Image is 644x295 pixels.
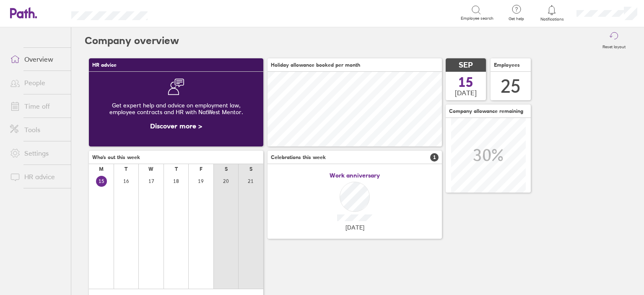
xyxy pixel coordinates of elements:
[225,166,228,172] div: S
[458,76,473,89] span: 15
[503,16,530,21] span: Get help
[170,9,192,16] div: Search
[455,89,477,97] span: [DATE]
[125,166,127,172] div: T
[271,154,326,160] span: Celebrations this week
[3,74,71,91] a: People
[3,168,71,185] a: HR advice
[96,95,257,122] div: Get expert help and advice on employment law, employee contracts and HR with NatWest Mentor.
[3,121,71,138] a: Tools
[538,17,566,22] span: Notifications
[330,172,380,179] span: Work anniversary
[92,62,117,68] span: HR advice
[3,51,71,68] a: Overview
[150,122,202,130] a: Discover more >
[597,42,631,50] label: Reset layout
[538,4,566,22] a: Notifications
[92,154,140,160] span: Who's out this week
[175,166,178,172] div: T
[148,166,153,172] div: W
[459,61,473,70] span: SEP
[494,62,520,68] span: Employees
[85,27,179,54] h2: Company overview
[99,166,104,172] div: M
[501,76,521,97] div: 25
[200,166,203,172] div: F
[461,16,493,21] span: Employee search
[345,224,364,231] span: [DATE]
[271,62,360,68] span: Holiday allowance booked per month
[597,27,631,54] button: Reset layout
[249,166,252,172] div: S
[3,145,71,162] a: Settings
[449,108,523,114] span: Company allowance remaining
[430,153,439,162] span: 1
[3,98,71,115] a: Time off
